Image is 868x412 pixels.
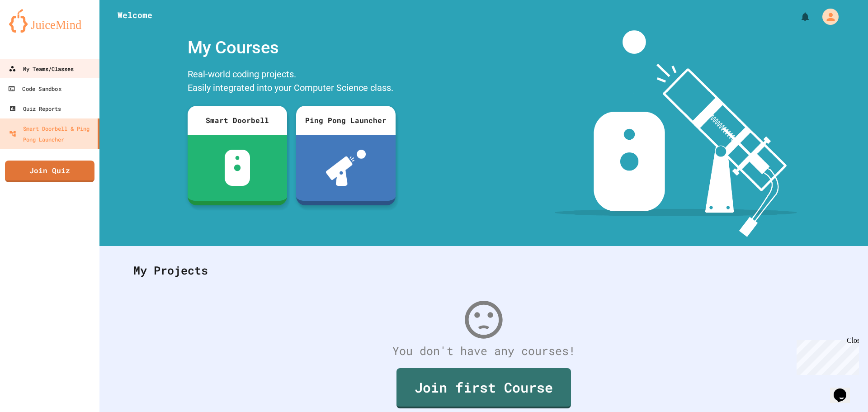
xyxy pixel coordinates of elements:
[793,336,859,375] iframe: chat widget
[296,106,396,135] div: Ping Pong Launcher
[9,103,61,114] div: Quiz Reports
[9,9,90,33] img: logo-orange.svg
[183,65,400,99] div: Real-world coding projects. Easily integrated into your Computer Science class.
[813,6,841,27] div: My Account
[830,376,859,403] iframe: chat widget
[783,9,813,24] div: My Notifications
[4,4,62,57] div: Chat with us now!Close
[555,30,797,237] img: banner-image-my-projects.png
[396,368,571,408] a: Join first Course
[9,123,94,145] div: Smart Doorbell & Ping Pong Launcher
[8,83,61,95] div: Code Sandbox
[183,30,400,65] div: My Courses
[188,106,287,135] div: Smart Doorbell
[5,161,94,182] a: Join Quiz
[326,150,366,186] img: ppl-with-ball.png
[124,253,843,288] div: My Projects
[124,342,843,360] div: You don't have any courses!
[9,63,74,74] div: My Teams/Classes
[225,150,250,186] img: sdb-white.svg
